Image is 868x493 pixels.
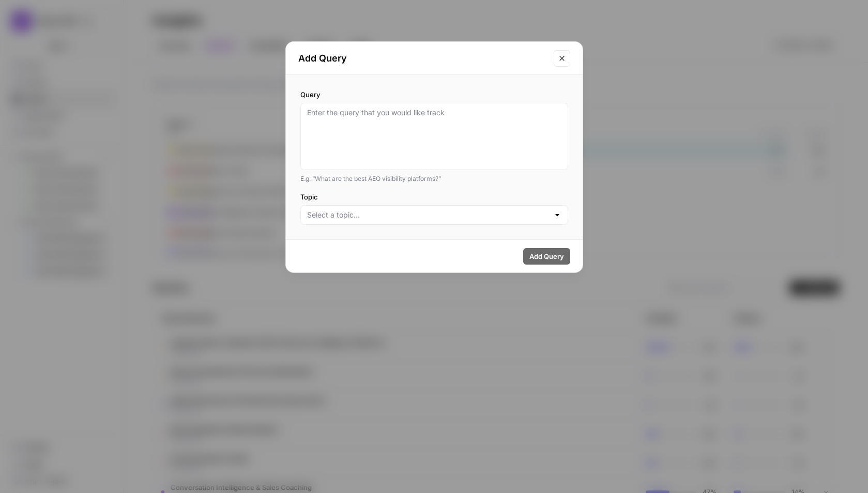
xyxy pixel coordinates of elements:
button: Add Query [523,248,570,265]
label: Query [300,89,568,100]
span: Add Query [529,251,564,261]
label: Topic [300,192,568,202]
div: E.g. “What are the best AEO visibility platforms?” [300,174,568,183]
input: Select a topic... [307,210,549,220]
button: Close modal [554,50,570,67]
h2: Add Query [298,51,547,66]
